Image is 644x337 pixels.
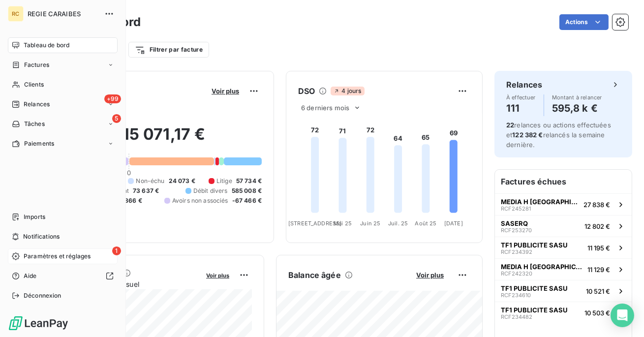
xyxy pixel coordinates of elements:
[506,121,611,149] span: relances ou actions effectuées et relancés la semaine dernière.
[501,284,568,292] span: TF1 PUBLICITE SASU
[552,94,602,100] span: Montant à relancer
[501,263,583,271] span: MEDIA H [GEOGRAPHIC_DATA]
[495,280,632,302] button: TF1 PUBLICITE SASURCF23461010 521 €
[495,193,632,215] button: MEDIA H [GEOGRAPHIC_DATA]RCF24528127 838 €
[104,94,121,103] span: +99
[331,87,364,95] span: 4 jours
[495,170,632,193] h6: Factures échues
[56,279,199,289] span: Chiffre d'affaires mensuel
[506,79,542,91] h6: Relances
[128,42,209,58] button: Filtrer par facture
[587,266,610,274] span: 11 129 €
[136,177,164,185] span: Non-échu
[495,302,632,323] button: TF1 PUBLICITE SASURCF23448210 503 €
[23,232,60,241] span: Notifications
[193,186,228,195] span: Débit divers
[172,196,228,205] span: Avoirs non associés
[301,104,349,112] span: 6 derniers mois
[501,219,528,227] span: SASERQ
[206,272,229,279] span: Voir plus
[388,220,408,227] tspan: Juil. 25
[209,87,242,95] button: Voir plus
[24,213,45,221] span: Imports
[501,227,532,233] span: RCF253270
[506,100,536,116] h4: 111
[501,241,568,249] span: TF1 PUBLICITE SASU
[112,246,121,255] span: 1
[495,215,632,237] button: SASERQRCF25327012 802 €
[334,220,352,227] tspan: Mai 25
[501,314,532,320] span: RCF234482
[360,220,380,227] tspan: Juin 25
[512,131,543,139] span: 122 382 €
[24,61,49,69] span: Factures
[501,306,568,314] span: TF1 PUBLICITE SASU
[501,206,531,212] span: RCF245281
[169,177,195,185] span: 24 073 €
[24,291,61,300] span: Déconnexion
[506,121,514,129] span: 22
[583,201,610,209] span: 27 838 €
[236,177,262,185] span: 57 734 €
[584,222,610,230] span: 12 802 €
[416,271,444,279] span: Voir plus
[611,304,634,327] div: Open Intercom Messenger
[24,120,45,128] span: Tâches
[586,287,610,295] span: 10 521 €
[506,94,536,100] span: À effectuer
[288,220,341,227] tspan: [STREET_ADDRESS]
[587,244,610,252] span: 11 195 €
[584,309,610,317] span: 10 503 €
[56,124,262,154] h2: 915 071,17 €
[8,6,24,22] div: RC
[203,271,232,279] button: Voir plus
[212,87,239,95] span: Voir plus
[28,10,98,18] span: REGIE CARAIBES
[501,198,580,206] span: MEDIA H [GEOGRAPHIC_DATA]
[8,268,118,284] a: Aide
[495,237,632,258] button: TF1 PUBLICITE SASURCF23439211 195 €
[112,114,121,123] span: 5
[413,271,447,279] button: Voir plus
[415,220,436,227] tspan: Août 25
[24,100,50,109] span: Relances
[288,269,341,281] h6: Balance âgée
[8,315,69,331] img: Logo LeanPay
[495,258,632,280] button: MEDIA H [GEOGRAPHIC_DATA]RCF24232011 129 €
[24,252,91,261] span: Paramètres et réglages
[24,41,69,50] span: Tableau de bord
[559,14,609,30] button: Actions
[133,186,159,195] span: 73 637 €
[501,292,531,298] span: RCF234610
[24,139,54,148] span: Paiements
[232,196,262,205] span: -67 466 €
[232,186,262,195] span: 585 008 €
[298,85,315,97] h6: DSO
[444,220,463,227] tspan: [DATE]
[501,249,532,255] span: RCF234392
[24,80,44,89] span: Clients
[501,271,532,276] span: RCF242320
[24,272,37,280] span: Aide
[552,100,602,116] h4: 595,8 k €
[216,177,232,185] span: Litige
[127,169,131,177] span: 0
